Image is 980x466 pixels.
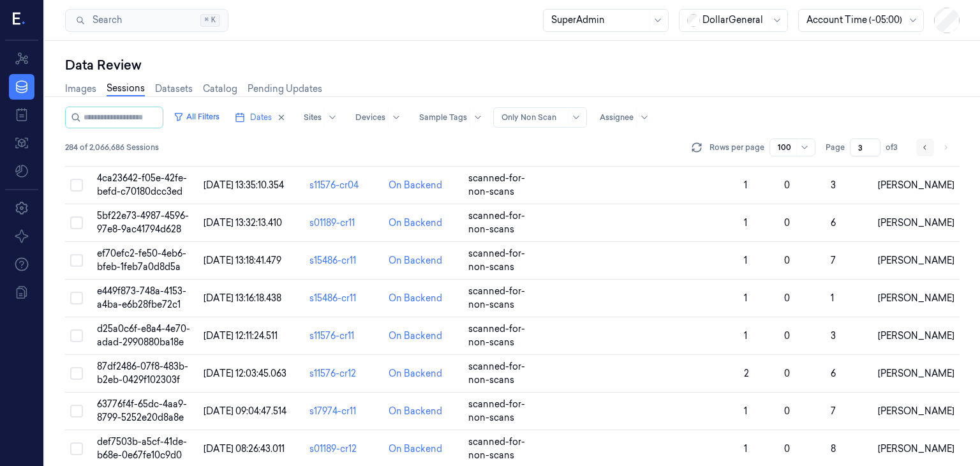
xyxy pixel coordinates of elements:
[389,216,442,230] a: On Backend
[70,179,83,192] button: Select row
[784,255,790,266] span: 0
[70,254,83,267] button: Select row
[744,330,747,342] span: 1
[309,368,356,379] a: s11576-cr12
[468,398,525,423] span: scanned-for-non-scans
[831,179,836,191] span: 3
[784,368,790,379] span: 0
[204,330,278,342] span: [DATE] 12:11:24.511
[309,330,354,342] a: s11576-cr11
[97,361,188,386] span: 87df2486-07f8-483b-b2eb-0429f102303f
[309,405,356,417] a: s17974-cr11
[878,330,954,342] span: [PERSON_NAME]
[784,330,790,342] span: 0
[168,107,225,127] button: All Filters
[97,285,186,310] span: e449f873-748a-4153-a4ba-e6b28fbe72c1
[389,254,442,267] a: On Backend
[468,323,525,348] span: scanned-for-non-scans
[744,255,747,266] span: 1
[878,179,954,191] span: [PERSON_NAME]
[831,368,836,379] span: 6
[831,217,836,229] span: 6
[97,210,189,235] span: 5bf22e73-4987-4596-97e8-9ac41794d628
[389,367,442,380] a: On Backend
[744,179,747,191] span: 1
[878,368,954,379] span: [PERSON_NAME]
[70,367,83,380] button: Select row
[87,13,122,27] span: Search
[250,112,272,123] span: Dates
[916,139,954,156] nav: pagination
[886,142,906,153] span: of 3
[70,292,83,304] button: Select row
[204,292,281,304] span: [DATE] 13:16:18.438
[97,398,187,423] span: 63776f4f-65dc-4aa9-8799-5252e20d8a8e
[878,217,954,229] span: [PERSON_NAME]
[468,210,525,235] span: scanned-for-non-scans
[65,56,960,74] div: Data Review
[826,142,845,153] span: Page
[878,255,954,266] span: [PERSON_NAME]
[97,436,187,461] span: def7503b-a5cf-41de-b68e-0e67fe10c9d0
[468,248,525,273] span: scanned-for-non-scans
[70,329,83,342] button: Select row
[204,255,281,266] span: [DATE] 13:18:41.479
[309,255,356,266] a: s15486-cr11
[468,172,525,197] span: scanned-for-non-scans
[831,292,834,304] span: 1
[744,292,747,304] span: 1
[248,82,322,96] a: Pending Updates
[784,217,790,229] span: 0
[204,179,284,191] span: [DATE] 13:35:10.354
[204,217,282,229] span: [DATE] 13:32:13.410
[389,329,442,343] a: On Backend
[309,292,356,304] a: s15486-cr11
[70,216,83,229] button: Select row
[878,292,954,304] span: [PERSON_NAME]
[204,368,286,379] span: [DATE] 12:03:45.063
[204,443,285,455] span: [DATE] 08:26:43.011
[65,9,228,32] button: Search⌘K
[97,323,190,348] span: d25a0c6f-e8a4-4e70-adad-2990880ba18e
[744,217,747,229] span: 1
[65,142,159,153] span: 284 of 2,066,686 Sessions
[107,82,145,96] a: Sessions
[831,443,836,455] span: 8
[878,443,954,455] span: [PERSON_NAME]
[878,405,954,417] span: [PERSON_NAME]
[97,248,186,273] span: ef70efc2-fe50-4eb6-bfeb-1feb7a0d8d5a
[784,292,790,304] span: 0
[916,139,934,156] button: Go to previous page
[97,172,187,197] span: 4ca23642-f05e-42fe-befd-c70180dcc3ed
[389,442,442,456] a: On Backend
[70,442,83,455] button: Select row
[784,179,790,191] span: 0
[784,405,790,417] span: 0
[389,405,442,418] a: On Backend
[744,443,747,455] span: 1
[784,443,790,455] span: 0
[468,361,525,386] span: scanned-for-non-scans
[230,107,291,128] button: Dates
[70,405,83,417] button: Select row
[204,405,286,417] span: [DATE] 09:04:47.514
[744,405,747,417] span: 1
[831,405,836,417] span: 7
[389,179,442,192] a: On Backend
[468,285,525,310] span: scanned-for-non-scans
[155,82,193,96] a: Datasets
[831,330,836,342] span: 3
[744,368,749,379] span: 2
[309,217,355,229] a: s01189-cr11
[65,82,96,96] a: Images
[468,436,525,461] span: scanned-for-non-scans
[309,179,359,191] a: s11576-cr04
[309,443,357,455] a: s01189-cr12
[709,142,764,153] p: Rows per page
[203,82,237,96] a: Catalog
[389,292,442,305] a: On Backend
[831,255,836,266] span: 7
